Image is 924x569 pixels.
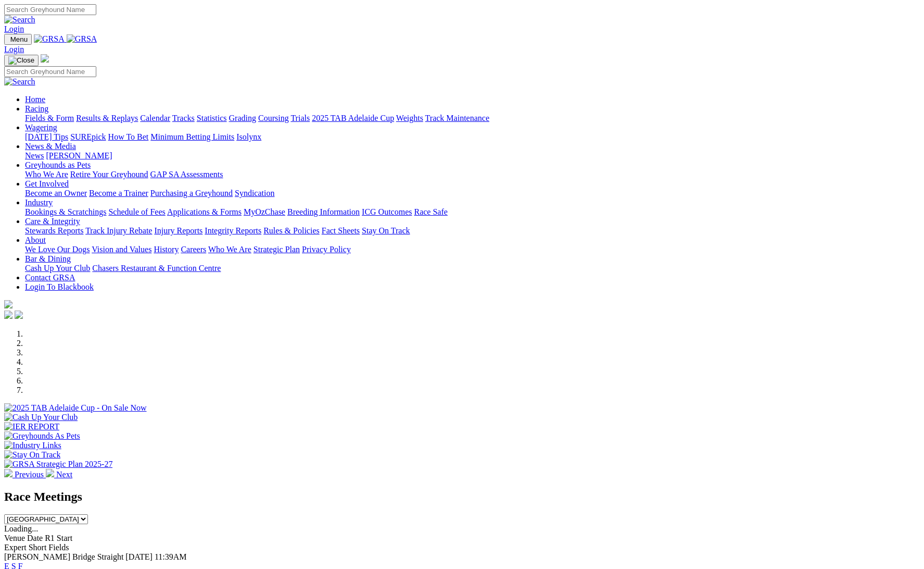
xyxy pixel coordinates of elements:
a: Care & Integrity [25,217,80,226]
span: [PERSON_NAME] Bridge Straight [4,552,123,561]
button: Toggle navigation [4,55,39,66]
a: Become an Owner [25,189,87,197]
a: Stewards Reports [25,226,83,235]
a: Tracks [172,114,195,122]
img: Search [4,77,35,86]
a: GAP SA Assessments [150,170,223,179]
div: About [25,245,920,254]
a: [DATE] Tips [25,132,68,141]
a: Login To Blackbook [25,282,94,291]
div: Get Involved [25,189,920,198]
a: Statistics [197,114,227,122]
a: Isolynx [236,132,261,141]
a: Bar & Dining [25,254,71,263]
a: Contact GRSA [25,273,75,282]
a: How To Bet [108,132,149,141]
a: Stay On Track [362,226,410,235]
a: Track Maintenance [425,114,489,122]
a: Cash Up Your Club [25,264,90,273]
a: Coursing [258,114,289,122]
a: Weights [396,114,423,122]
a: Wagering [25,123,57,132]
span: R1 Start [45,534,72,542]
a: Chasers Restaurant & Function Centre [92,264,221,273]
span: Date [27,534,43,542]
span: Menu [10,35,28,43]
span: 11:39AM [155,552,187,561]
img: chevron-right-pager-white.svg [46,469,54,477]
img: GRSA Strategic Plan 2025-27 [4,460,112,469]
a: Become a Trainer [89,189,148,197]
a: News & Media [25,142,76,151]
a: History [154,245,179,254]
a: Results & Replays [76,114,138,122]
span: Previous [15,470,44,479]
a: Integrity Reports [205,226,261,235]
h2: Race Meetings [4,490,920,504]
div: Wagering [25,132,920,142]
img: GRSA [34,34,65,44]
img: Greyhounds As Pets [4,431,80,441]
img: facebook.svg [4,311,12,319]
img: Industry Links [4,441,61,450]
img: Search [4,15,35,24]
a: News [25,151,44,160]
a: Injury Reports [154,226,202,235]
a: Who We Are [208,245,251,254]
span: Venue [4,534,25,542]
span: Short [29,543,47,552]
img: logo-grsa-white.png [41,54,49,63]
a: Race Safe [414,207,447,216]
img: Stay On Track [4,450,60,460]
input: Search [4,4,96,15]
img: IER REPORT [4,422,59,431]
div: News & Media [25,151,920,160]
img: logo-grsa-white.png [4,300,12,308]
a: Previous [4,470,46,479]
img: Cash Up Your Club [4,413,78,422]
a: Minimum Betting Limits [150,132,234,141]
a: Retire Your Greyhound [70,170,148,179]
span: Fields [48,543,69,552]
div: Greyhounds as Pets [25,170,920,179]
a: Industry [25,198,53,207]
img: 2025 TAB Adelaide Cup - On Sale Now [4,403,147,413]
a: Who We Are [25,170,68,179]
img: Close [8,56,34,65]
button: Toggle navigation [4,34,32,45]
a: Home [25,95,45,104]
a: Vision and Values [92,245,151,254]
span: Loading... [4,524,38,533]
span: [DATE] [125,552,153,561]
img: twitter.svg [15,311,23,319]
a: Fact Sheets [322,226,360,235]
a: 2025 TAB Adelaide Cup [312,114,394,122]
a: [PERSON_NAME] [46,151,112,160]
input: Search [4,66,96,77]
a: Fields & Form [25,114,74,122]
a: Login [4,45,24,54]
a: Get Involved [25,179,69,188]
span: Next [56,470,72,479]
div: Racing [25,114,920,123]
a: Calendar [140,114,170,122]
a: Careers [181,245,206,254]
a: Racing [25,104,48,113]
span: Expert [4,543,27,552]
a: Rules & Policies [263,226,320,235]
a: Strategic Plan [254,245,300,254]
div: Industry [25,207,920,217]
img: GRSA [67,34,97,44]
div: Care & Integrity [25,226,920,236]
a: Breeding Information [287,207,360,216]
a: Applications & Forms [167,207,242,216]
a: Greyhounds as Pets [25,160,91,169]
a: Track Injury Rebate [85,226,152,235]
a: Grading [229,114,256,122]
a: Schedule of Fees [108,207,165,216]
a: SUREpick [70,132,106,141]
a: ICG Outcomes [362,207,412,216]
a: Privacy Policy [302,245,351,254]
a: Trials [290,114,310,122]
div: Bar & Dining [25,264,920,273]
